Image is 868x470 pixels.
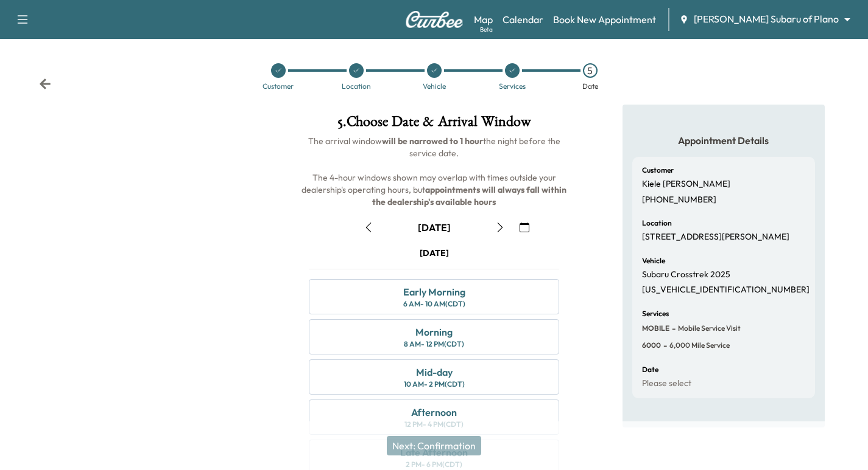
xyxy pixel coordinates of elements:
b: appointments will always fall within the dealership's available hours [372,184,568,207]
span: 6000 [642,340,661,350]
div: Afternoon [411,405,457,420]
img: Curbee Logo [405,11,464,28]
div: Services [499,83,526,90]
span: Mobile Service Visit [676,323,741,333]
div: Date [582,83,598,90]
div: 6 AM - 10 AM (CDT) [403,299,465,309]
span: 6,000 mile Service [667,340,730,350]
div: Customer [263,83,294,90]
span: The arrival window the night before the service date. The 4-hour windows shown may overlap with t... [302,136,568,207]
div: Vehicle [423,83,446,90]
div: 5 [583,63,598,78]
a: Calendar [503,12,543,27]
p: Subaru Crosstrek 2025 [642,269,730,280]
span: - [669,322,676,334]
div: 8 AM - 12 PM (CDT) [404,339,464,349]
div: Beta [480,25,493,34]
p: [STREET_ADDRESS][PERSON_NAME] [642,232,789,243]
a: Book New Appointment [553,12,656,27]
h6: Vehicle [642,257,665,264]
p: [PHONE_NUMBER] [642,195,716,206]
p: Kiele [PERSON_NAME] [642,179,730,190]
div: [DATE] [418,221,451,234]
h6: Services [642,310,669,317]
p: [US_VEHICLE_IDENTIFICATION_NUMBER] [642,285,810,295]
div: Back [39,78,51,90]
h6: Date [642,366,658,373]
b: will be narrowed to 1 hour [382,136,483,147]
span: - [661,339,667,351]
span: [PERSON_NAME] Subaru of Plano [694,12,839,26]
div: [DATE] [420,247,449,259]
h5: Appointment Details [632,134,815,147]
span: MOBILE [642,323,669,333]
p: Please select [642,378,691,389]
div: 10 AM - 2 PM (CDT) [404,379,465,389]
h6: Location [642,219,672,227]
a: MapBeta [474,12,493,27]
div: Location [342,83,371,90]
h6: Customer [642,167,674,174]
div: 12 PM - 4 PM (CDT) [404,420,464,429]
div: Morning [415,325,453,339]
div: Mid-day [416,365,453,379]
h1: 5 . Choose Date & Arrival Window [299,114,569,135]
div: Early Morning [403,285,465,299]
